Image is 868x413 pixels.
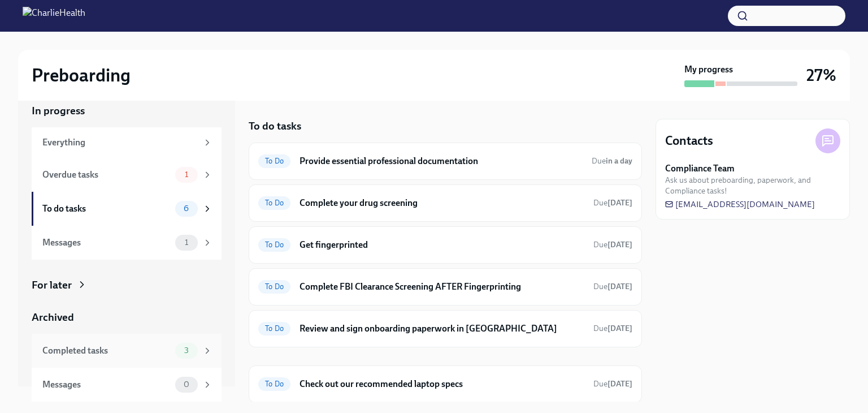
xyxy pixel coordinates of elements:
img: CharlieHealth [23,7,85,25]
h3: 27% [806,65,836,85]
strong: [DATE] [607,240,632,249]
span: Due [593,379,632,389]
span: To Do [258,199,290,207]
div: Everything [42,136,198,149]
span: 0 [177,380,196,389]
span: Due [593,324,632,333]
a: Messages1 [32,226,222,260]
span: Due [592,156,632,166]
a: To DoComplete FBI Clearance Screening AFTER FingerprintingDue[DATE] [258,278,632,296]
strong: [DATE] [607,282,632,291]
span: 6 [177,204,196,213]
a: Completed tasks3 [32,334,222,368]
span: Due [593,240,632,249]
div: Messages [42,236,171,249]
span: October 19th, 2025 09:00 [593,281,632,292]
span: October 15th, 2025 09:00 [592,156,632,166]
span: October 19th, 2025 09:00 [593,323,632,334]
strong: Compliance Team [665,162,735,175]
span: To Do [258,282,290,291]
span: October 16th, 2025 09:00 [593,239,632,250]
span: Due [593,282,632,291]
h6: Check out our recommended laptop specs [300,378,584,390]
span: To Do [258,380,290,388]
span: October 16th, 2025 09:00 [593,197,632,208]
span: 1 [178,170,195,179]
div: To do tasks [42,203,171,215]
span: Due [593,198,632,208]
div: Messages [42,378,171,391]
a: Messages0 [32,368,222,402]
a: To DoReview and sign onboarding paperwork in [GEOGRAPHIC_DATA]Due[DATE] [258,320,632,338]
a: Overdue tasks1 [32,158,222,192]
span: October 16th, 2025 09:00 [593,378,632,389]
span: To Do [258,324,290,333]
a: Archived [32,310,222,325]
strong: [DATE] [607,324,632,333]
span: 1 [178,238,195,247]
a: For later [32,278,222,292]
a: Everything [32,127,222,158]
strong: [DATE] [607,198,632,208]
div: Overdue tasks [42,169,171,181]
h6: Review and sign onboarding paperwork in [GEOGRAPHIC_DATA] [300,322,584,335]
h2: Preboarding [32,64,131,87]
h6: Get fingerprinted [300,239,584,251]
a: In progress [32,104,222,118]
a: To DoGet fingerprintedDue[DATE] [258,236,632,254]
span: Ask us about preboarding, paperwork, and Compliance tasks! [665,175,840,196]
h6: Complete FBI Clearance Screening AFTER Fingerprinting [300,281,584,293]
span: To Do [258,240,290,249]
a: To DoCheck out our recommended laptop specsDue[DATE] [258,375,632,393]
a: To DoComplete your drug screeningDue[DATE] [258,194,632,212]
strong: My progress [684,63,733,76]
h6: Complete your drug screening [300,197,584,209]
h5: To do tasks [249,119,301,134]
span: To Do [258,157,290,165]
span: 3 [177,346,196,355]
div: For later [32,278,72,292]
a: To do tasks6 [32,192,222,226]
strong: in a day [606,156,632,166]
a: To DoProvide essential professional documentationDuein a day [258,152,632,170]
h6: Provide essential professional documentation [300,155,583,167]
a: [EMAIL_ADDRESS][DOMAIN_NAME] [665,199,815,210]
div: Completed tasks [42,345,171,357]
strong: [DATE] [607,379,632,389]
h4: Contacts [665,132,713,149]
